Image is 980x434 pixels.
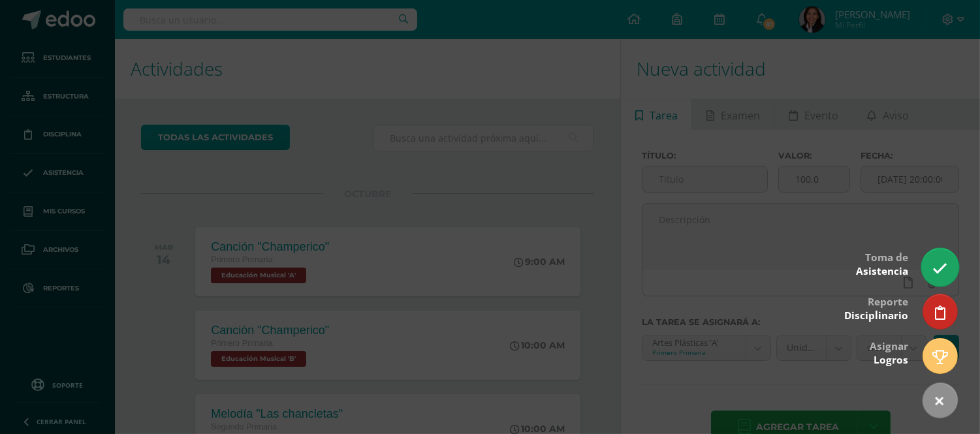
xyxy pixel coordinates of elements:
div: Asignar [870,331,908,373]
span: Logros [874,353,908,367]
span: Asistencia [856,264,908,278]
div: Toma de [856,242,908,285]
div: Reporte [844,287,908,329]
span: Disciplinario [844,309,908,322]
